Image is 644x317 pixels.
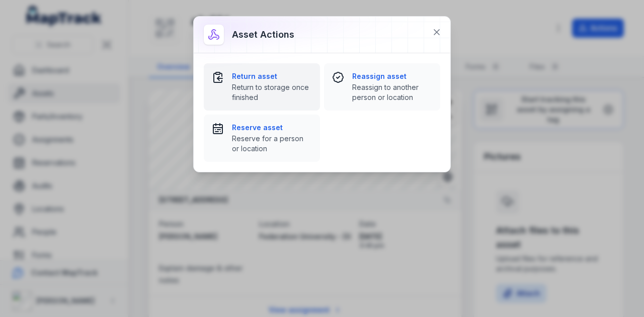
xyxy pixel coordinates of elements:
strong: Reassign asset [352,71,432,81]
span: Reserve for a person or location [232,134,312,154]
button: Reserve assetReserve for a person or location [204,115,320,162]
strong: Reserve asset [232,123,312,133]
h3: Asset actions [232,28,294,42]
button: Return assetReturn to storage once finished [204,63,320,111]
strong: Return asset [232,71,312,81]
span: Return to storage once finished [232,82,312,102]
button: Reassign assetReassign to another person or location [324,63,440,111]
span: Reassign to another person or location [352,82,432,102]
